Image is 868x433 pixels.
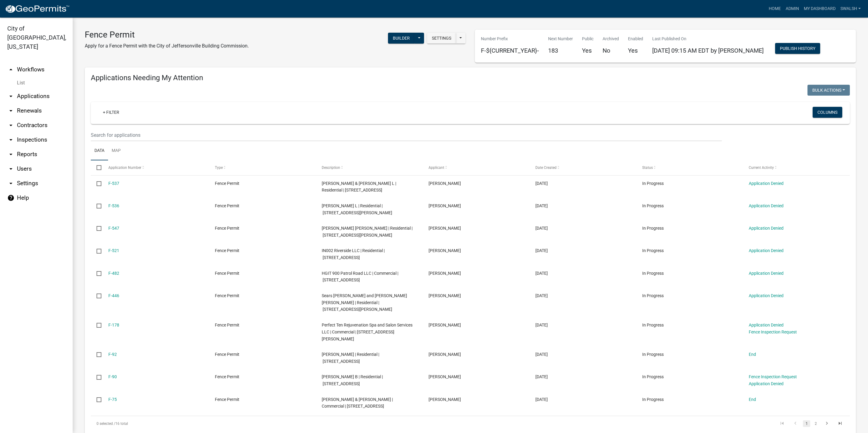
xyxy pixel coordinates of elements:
[642,352,664,357] span: In Progress
[642,166,653,170] span: Status
[749,271,784,276] a: Application Denied
[783,3,801,15] a: Admin
[642,226,664,231] span: In Progress
[98,107,124,118] a: + Filter
[388,33,415,44] button: Builder
[642,323,664,327] span: In Progress
[642,271,664,276] span: In Progress
[215,352,239,357] span: Fence Permit
[582,36,593,42] p: Public
[749,397,756,402] a: End
[429,374,461,379] span: Sharon Steltz
[322,248,385,260] span: IN002 Riverside LLC | Residential | 415 E Riverside Drive, Jeffersonville, IN
[108,293,119,298] a: F-446
[775,43,820,54] button: Publish History
[108,141,124,161] a: Map
[628,36,643,42] p: Enabled
[535,181,548,186] span: 04/26/2024
[801,3,838,15] a: My Dashboard
[215,181,239,186] span: Fence Permit
[535,397,548,402] span: 07/22/2022
[535,226,548,231] span: 04/20/2024
[423,160,530,175] datatable-header-cell: Applicant
[215,271,239,276] span: Fence Permit
[108,226,119,231] a: F-547
[322,271,398,283] span: HGIT 900 Patrol Road LLC | Commercial | 8383 158th Avenue NE # 280, Redmond, WA 98052
[7,66,15,73] i: arrow_drop_up
[535,374,548,379] span: 08/10/2022
[91,160,102,175] datatable-header-cell: Select
[7,194,15,202] i: help
[322,374,383,386] span: Wilson Lindsay B | Residential | 6014 Cookie Dr, Charlestown, IN 47111
[749,166,774,170] span: Current Activity
[834,420,846,427] a: go to last page
[603,47,619,54] h5: No
[743,160,850,175] datatable-header-cell: Current Activity
[811,418,820,429] li: page 2
[97,422,115,426] span: 0 selected /
[749,248,784,253] a: Application Denied
[642,248,664,253] span: In Progress
[749,381,784,386] a: Application Denied
[215,397,239,402] span: Fence Permit
[812,420,819,427] a: 2
[91,74,850,82] h4: Applications Needing My Attention
[749,226,784,231] a: Application Denied
[7,107,15,114] i: arrow_drop_down
[108,248,119,253] a: F-521
[790,420,801,427] a: go to previous page
[429,323,461,327] span: jeffery a murphy
[642,293,664,298] span: In Progress
[322,203,392,215] span: Taylor Codi L | Residential | 2405 Cornwell Dr
[429,166,444,170] span: Applicant
[548,47,573,54] h5: 183
[749,181,784,186] a: Application Denied
[481,36,539,42] p: Number Prefix
[91,416,392,431] div: 16 total
[215,248,239,253] span: Fence Permit
[85,42,249,50] p: Apply for a Fence Permit with the City of Jeffersonville Building Commission.
[535,248,548,253] span: 03/28/2024
[821,420,833,427] a: go to next page
[535,166,557,170] span: Date Created
[108,181,119,186] a: F-537
[535,323,548,327] span: 11/10/2022
[102,160,209,175] datatable-header-cell: Application Number
[642,181,664,186] span: In Progress
[316,160,423,175] datatable-header-cell: Description
[7,151,15,158] i: arrow_drop_down
[429,203,461,208] span: Kevin Strong
[749,330,797,334] a: Fence Inspection Request
[322,397,393,409] span: Scroggins Brian & Jennifer | Commercial | 1908 Dutch Lane
[535,293,548,298] span: 01/24/2024
[322,166,340,170] span: Description
[429,271,461,276] span: Sherri Miller
[802,418,811,429] li: page 1
[535,352,548,357] span: 08/11/2022
[322,181,396,193] span: Hoffmann David J & Teri L | Residential | 3 Surrey Lane
[749,374,797,379] a: Fence Inspection Request
[108,352,117,357] a: F-92
[215,323,239,327] span: Fence Permit
[429,397,461,402] span: Jennifer Scroggins
[481,47,539,54] h5: F-${CURRENT_YEAR}-
[636,160,743,175] datatable-header-cell: Status
[108,374,117,379] a: F-90
[766,3,783,15] a: Home
[322,226,413,238] span: Shaughnessy Erin Marie | Residential | 8006 Stacy Springs Blvd, Charlestown, IN 47111
[838,3,863,15] a: swalsh
[652,36,764,42] p: Last Published On
[91,129,722,141] input: Search for applications
[628,47,643,54] h5: Yes
[7,165,15,172] i: arrow_drop_down
[427,33,456,44] button: Settings
[322,323,413,341] span: Perfect Ten Rejuvenation Spa and Salon Services LLC | Commercial | 320 W. Gordon Gutman
[813,107,842,118] button: Columns
[530,160,636,175] datatable-header-cell: Date Created
[215,166,223,170] span: Type
[749,323,784,327] a: Application Denied
[776,420,788,427] a: go to first page
[429,293,461,298] span: Drew Ellis
[108,323,119,327] a: F-178
[85,30,249,40] h3: Fence Permit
